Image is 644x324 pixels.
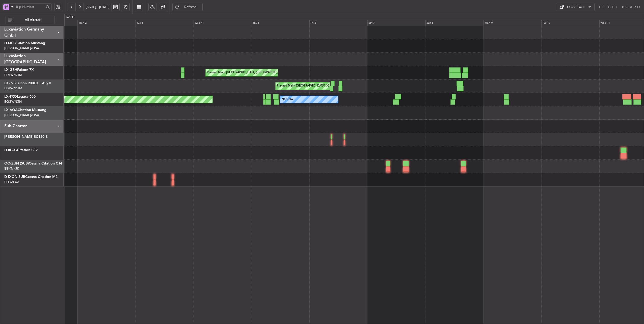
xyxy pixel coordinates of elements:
[180,5,201,9] span: Refresh
[252,20,310,26] div: Thu 5
[6,16,55,24] button: All Aircraft
[567,5,584,10] div: Quick Links
[4,180,19,184] a: ELLX/LUX
[4,95,17,98] span: LX-TRO
[4,175,58,179] a: D-IXON SUBCessna Citation M2
[4,148,17,152] span: D-IKCG
[4,162,29,165] span: OO-ZUN (SUB)
[367,20,425,26] div: Sat 7
[4,162,62,165] a: OO-ZUN (SUB)Cessna Citation CJ4
[4,113,39,117] a: [PERSON_NAME]/QSA
[16,3,44,11] input: Trip Number
[4,41,45,45] a: D-IJHOCitation Mustang
[309,20,367,26] div: Fri 6
[86,5,110,9] span: [DATE] - [DATE]
[13,18,53,22] span: All Aircraft
[4,175,25,179] span: D-IXON SUB
[4,166,19,171] a: EBKT/KJK
[282,96,293,103] div: No Crew
[4,86,22,91] a: EDLW/DTM
[194,20,252,26] div: Wed 4
[425,20,484,26] div: Sun 8
[277,82,356,90] div: Planned Maint [GEOGRAPHIC_DATA] ([GEOGRAPHIC_DATA])
[207,69,286,76] div: Planned Maint [GEOGRAPHIC_DATA] ([GEOGRAPHIC_DATA])
[172,3,203,11] button: Refresh
[77,20,136,26] div: Mon 2
[484,20,542,26] div: Mon 9
[541,20,599,26] div: Tue 10
[4,46,39,50] a: [PERSON_NAME]/QSA
[4,135,48,139] a: [PERSON_NAME]EC120 B
[4,95,36,98] a: LX-TROLegacy 650
[4,73,22,77] a: EDLW/DTM
[4,135,34,139] span: [PERSON_NAME]
[66,15,74,19] div: [DATE]
[4,108,18,112] span: LX-AOA
[4,82,16,85] span: LX-INB
[4,148,38,152] a: D-IKCGCitation CJ2
[4,108,46,112] a: LX-AOACitation Mustang
[4,99,22,104] a: EGGW/LTN
[4,68,34,72] a: LX-GBHFalcon 7X
[4,82,51,85] a: LX-INBFalcon 900EX EASy II
[4,41,16,45] span: D-IJHO
[557,3,595,11] button: Quick Links
[136,20,194,26] div: Tue 3
[4,68,17,72] span: LX-GBH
